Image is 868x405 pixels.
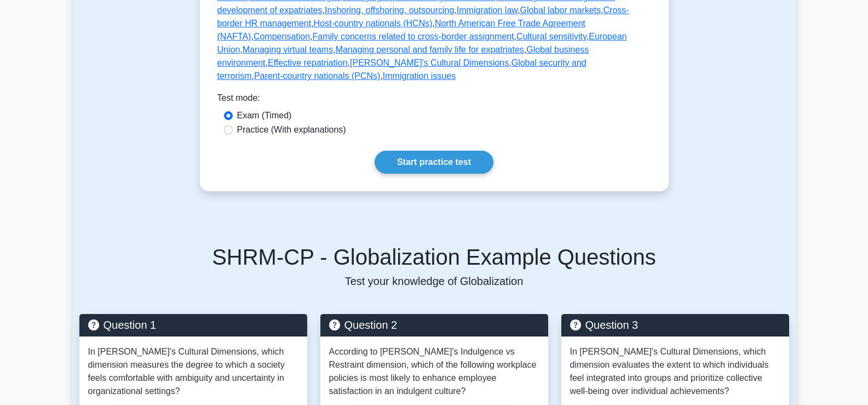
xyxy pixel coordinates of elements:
[457,5,518,15] a: Immigration law
[243,45,333,54] a: Managing virtual teams
[237,109,292,122] label: Exam (Timed)
[254,71,380,81] a: Parent-country nationals (PCNs)
[325,5,454,15] a: Inshoring, offshoring, outsourcing
[217,19,585,41] a: North American Free Trade Agreement (NAFTA)
[350,58,509,67] a: [PERSON_NAME]'s Cultural Dimensions
[217,92,651,109] div: Test mode:
[314,19,433,28] a: Host-country nationals (HCNs)
[329,345,539,398] p: According to [PERSON_NAME]'s Indulgence vs Restraint dimension, which of the following workplace ...
[570,318,780,332] h5: Question 3
[88,345,298,398] p: In [PERSON_NAME]'s Cultural Dimensions, which dimension measures the degree to which a society fe...
[383,71,456,81] a: Immigration issues
[516,32,587,41] a: Cultural sensitivity
[329,318,539,332] h5: Question 2
[237,123,346,136] label: Practice (With explanations)
[313,32,514,41] a: Family concerns related to cross-border assignment
[88,318,298,332] h5: Question 1
[570,345,780,398] p: In [PERSON_NAME]'s Cultural Dimensions, which dimension evaluates the extent to which individuals...
[336,45,524,54] a: Managing personal and family life for expatriates
[268,58,348,67] a: Effective repatriation
[375,151,493,174] a: Start practice test
[79,275,789,288] p: Test your knowledge of Globalization
[254,32,310,41] a: Compensation
[520,5,601,15] a: Global labor markets
[79,244,789,270] h5: SHRM-CP - Globalization Example Questions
